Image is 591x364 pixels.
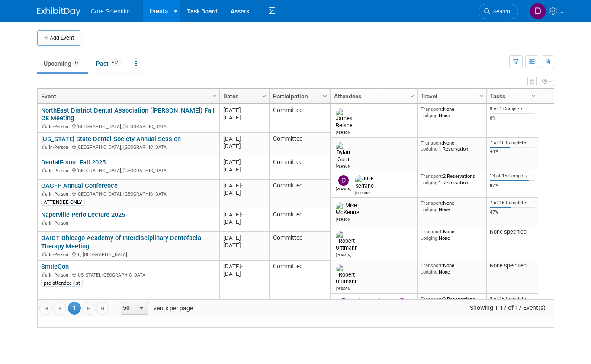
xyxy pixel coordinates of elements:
a: Travel [421,89,481,103]
span: In-Person [49,124,71,129]
span: - [241,235,243,241]
div: [GEOGRAPHIC_DATA], [GEOGRAPHIC_DATA] [41,122,215,130]
span: Column Settings [478,93,485,100]
span: - [241,107,243,113]
div: James Belshe [336,129,351,135]
div: 47% [490,209,535,216]
img: Dylan Gara [375,298,390,319]
div: [DATE] [223,135,265,142]
a: Go to the previous page [53,302,66,315]
span: Go to the first page [42,305,49,312]
div: None None [421,106,483,119]
a: Participation [273,89,324,103]
div: None specified [490,229,535,235]
span: Go to the next page [85,305,92,312]
span: Lodging: [421,146,439,152]
img: Nik Koelblinger [338,298,349,309]
a: Column Settings [408,89,417,102]
div: [DATE] [223,114,265,121]
a: Column Settings [320,89,330,102]
img: In-Person Event [42,252,47,256]
span: Transport: [421,262,443,268]
div: pre attendee list [41,280,83,287]
span: 17 [72,59,81,66]
span: Core Scientific [91,8,130,15]
div: 13 of 15 Complete [490,173,535,179]
td: Committed [269,104,330,133]
span: select [138,305,145,312]
span: Transport: [421,140,443,146]
a: Column Settings [477,89,486,102]
div: [DATE] [223,106,265,114]
div: None None [421,262,483,275]
img: Mike McKenna [336,202,359,216]
span: In-Person [49,191,71,197]
a: Dates [223,89,263,103]
div: None specified [490,262,535,269]
span: In-Person [49,220,71,226]
img: Robert Dittmann [336,231,358,251]
span: Events per page [109,302,202,315]
span: Column Settings [261,93,268,100]
a: DentalForum Fall 2025 [41,158,106,166]
a: CAIDT Chicago Academy of Interdisciplinary Dentofacial Therapy Meeting [41,234,203,250]
a: Search [479,4,518,19]
span: - [241,263,243,270]
a: SmileCon [41,263,69,271]
span: Transport: [421,173,443,179]
span: Go to the previous page [56,305,63,312]
span: Column Settings [211,93,218,100]
span: Showing 1-17 of 17 Event(s) [462,302,553,314]
span: Column Settings [530,93,537,100]
div: None None [421,229,483,241]
img: In-Person Event [42,145,47,149]
div: 2 Reservations 1 Reservation [421,296,483,309]
div: 7 of 15 Complete [490,200,535,206]
img: In-Person Event [42,272,47,277]
div: Mike McKenna [336,216,351,222]
a: NorthEast District Dental Association ([PERSON_NAME]) Fall CE Meeting [41,106,215,122]
div: [DATE] [223,270,265,277]
img: Julie Serrano [355,175,374,189]
span: Lodging: [421,206,439,213]
td: Committed [269,208,330,232]
div: [GEOGRAPHIC_DATA], [GEOGRAPHIC_DATA] [41,143,215,151]
a: OACFP Annual Conference [41,182,118,190]
td: Committed [269,156,330,180]
a: Upcoming17 [37,55,88,72]
div: [DATE] [223,182,265,189]
div: [DATE] [223,189,265,196]
div: [DATE] [223,218,265,225]
div: [DATE] [223,142,265,150]
td: Committed [269,261,330,302]
div: Robert Dittmann [336,251,351,257]
a: Column Settings [529,89,538,102]
div: [DATE] [223,158,265,166]
div: 87% [490,183,535,189]
div: Julie Serrano [355,190,370,195]
div: 0 of 1 Complete [490,106,535,112]
span: - [241,211,243,218]
img: Abbigail Belshe [397,298,407,309]
span: Lodging: [421,113,439,119]
a: Past417 [90,55,127,72]
a: Attendees [334,89,411,103]
span: Transport: [421,229,443,235]
a: Go to the first page [39,302,52,315]
img: Robert Dittmann [336,264,358,285]
span: Search [490,8,510,15]
div: 44% [490,149,535,155]
div: 7 of 16 Complete [490,140,535,146]
a: Event [41,89,214,103]
img: Dylan Gara [336,142,351,163]
td: Committed [269,133,330,156]
a: Column Settings [210,89,219,102]
span: Transport: [421,200,443,206]
img: Dan Boro [530,3,546,19]
div: [DATE] [223,234,265,242]
span: Column Settings [321,93,328,100]
div: [GEOGRAPHIC_DATA], [GEOGRAPHIC_DATA] [41,190,215,197]
div: Dylan Gara [336,163,351,168]
img: ExhibitDay [37,7,80,16]
span: Lodging: [421,235,439,241]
